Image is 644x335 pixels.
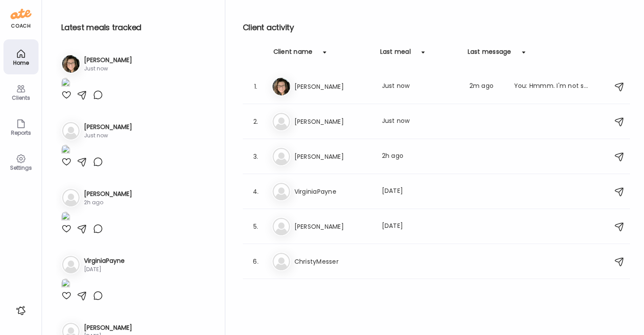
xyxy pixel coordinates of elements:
[294,186,371,197] h3: VirginiaPayne
[243,21,630,34] h2: Client activity
[469,81,504,92] div: 2m ago
[62,122,80,140] img: bg-avatar-default.svg
[382,81,459,92] div: Just now
[273,148,290,165] img: bg-avatar-default.svg
[61,145,70,157] img: images%2FtU2rIQT1vshHhzrP1xmfXRrpN1B3%2Fi4qq6CBqVMVOKU5nIFVv%2FheBeaBq2oJHKCytEFVSz_240
[84,122,132,132] h3: [PERSON_NAME]
[84,132,132,140] div: Just now
[273,183,290,200] img: bg-avatar-default.svg
[514,81,591,92] div: You: Hmmm. I'm not sure. We can troubleshoot that [DATE] when you come in!
[84,265,125,273] div: [DATE]
[5,60,37,66] div: Home
[251,186,261,197] div: 4.
[294,221,371,232] h3: [PERSON_NAME]
[382,151,459,162] div: 2h ago
[84,56,132,65] h3: [PERSON_NAME]
[61,212,70,223] img: images%2FNUTMcWQApjccYHPmn3cpE7sLAGe2%2Fqm8NIzXK1EdGbWjV7P3G%2F0VFJ1L904pCtu7DlZ8cl_1080
[5,165,37,171] div: Settings
[380,47,411,61] div: Last meal
[5,130,37,136] div: Reports
[468,47,511,61] div: Last message
[251,116,261,127] div: 2.
[251,256,261,267] div: 6.
[251,81,261,92] div: 1.
[10,7,31,21] img: ate
[61,21,211,34] h2: Latest meals tracked
[84,189,132,199] h3: [PERSON_NAME]
[84,323,132,332] h3: [PERSON_NAME]
[62,256,80,273] img: bg-avatar-default.svg
[62,189,80,206] img: bg-avatar-default.svg
[294,81,371,92] h3: [PERSON_NAME]
[62,55,80,73] img: avatars%2FOEo1pt2Awdddw3GMlk10IIzCNdK2
[61,78,70,90] img: images%2FOEo1pt2Awdddw3GMlk10IIzCNdK2%2FOu2tu8wJGMORWuqo5wkn%2FFFgqgn87MRABiPUpk4IF_1080
[273,47,313,61] div: Client name
[294,256,371,267] h3: ChristyMesser
[382,221,459,232] div: [DATE]
[294,151,371,162] h3: [PERSON_NAME]
[251,151,261,162] div: 3.
[251,221,261,232] div: 5.
[273,253,290,270] img: bg-avatar-default.svg
[382,116,459,127] div: Just now
[273,78,290,95] img: avatars%2FOEo1pt2Awdddw3GMlk10IIzCNdK2
[294,116,371,127] h3: [PERSON_NAME]
[84,256,125,265] h3: VirginiaPayne
[61,279,70,290] img: images%2FtwwEZewh8KdZExLleC1STZLIVy23%2FeDeCBkf6BUrzfnQce2zy%2FUkDrE0PiKfNjnHZyQYh3_1080
[11,22,31,30] div: coach
[382,186,459,197] div: [DATE]
[84,65,132,73] div: Just now
[5,95,37,101] div: Clients
[84,199,132,206] div: 2h ago
[273,218,290,235] img: bg-avatar-default.svg
[273,113,290,130] img: bg-avatar-default.svg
